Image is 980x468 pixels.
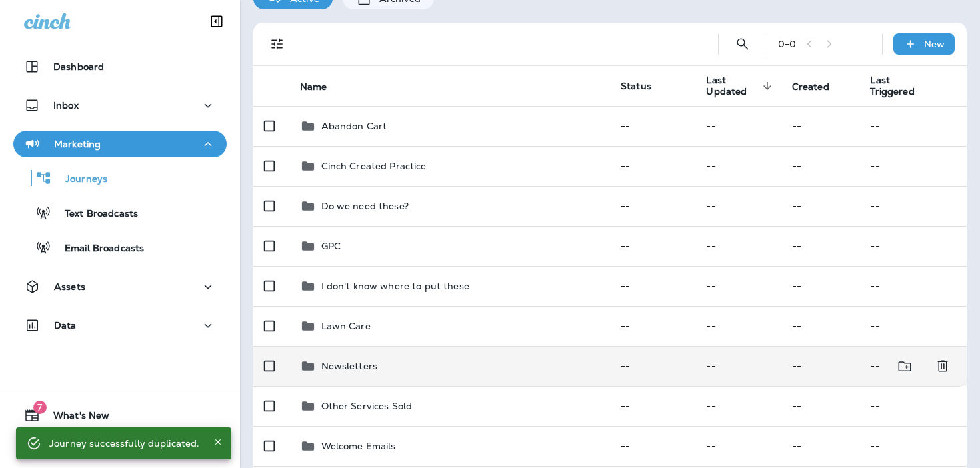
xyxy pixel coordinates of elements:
td: -- [781,106,860,146]
td: -- [695,306,781,346]
button: Support [13,434,227,461]
button: Inbox [13,92,227,119]
button: Email Broadcasts [13,233,227,261]
td: -- [695,426,781,466]
td: -- [610,226,695,266]
td: -- [859,266,967,306]
td: -- [610,346,695,386]
span: Last Triggered [870,75,931,97]
td: -- [610,306,695,346]
p: Other Services Sold [321,401,413,411]
td: -- [781,386,860,426]
td: -- [781,146,860,186]
td: -- [695,386,781,426]
p: Data [54,320,77,331]
div: 0 - 0 [778,39,796,49]
td: -- [695,106,781,146]
p: Inbox [53,100,79,111]
button: Move to folder [891,353,919,380]
p: Welcome Emails [321,441,396,451]
button: Search Journeys [729,31,756,57]
td: -- [859,186,967,226]
td: -- [695,186,781,226]
p: Lawn Care [321,321,371,331]
p: Abandon Cart [321,121,387,131]
button: Filters [264,31,291,57]
td: -- [695,346,781,386]
td: -- [781,226,860,266]
p: Text Broadcasts [51,208,138,221]
button: Text Broadcasts [13,199,227,227]
button: Close [210,434,226,450]
button: Dashboard [13,53,227,80]
td: -- [859,226,967,266]
td: -- [781,426,860,466]
td: -- [781,306,860,346]
span: Last Updated [706,75,758,97]
button: Data [13,312,227,339]
div: Journey successfully duplicated. [49,431,199,455]
td: -- [859,386,967,426]
td: -- [859,106,967,146]
td: -- [859,426,967,466]
p: Marketing [54,139,101,149]
td: -- [859,146,967,186]
p: I don't know where to put these [321,281,469,291]
td: -- [859,346,937,386]
p: GPC [321,241,341,251]
td: -- [610,106,695,146]
span: 7 [33,401,47,414]
p: Do we need these? [321,201,409,211]
td: -- [695,226,781,266]
span: Created [792,81,847,93]
td: -- [859,306,967,346]
span: Name [300,81,327,93]
span: Last Updated [706,75,775,97]
span: Last Triggered [870,75,914,97]
td: -- [781,186,860,226]
span: What's New [40,410,109,426]
td: -- [610,186,695,226]
button: Assets [13,273,227,300]
p: Journeys [52,173,107,186]
button: Marketing [13,131,227,157]
p: Assets [54,281,85,292]
button: Journeys [13,164,227,192]
p: Cinch Created Practice [321,161,427,171]
td: -- [610,386,695,426]
td: -- [610,146,695,186]
p: Email Broadcasts [51,243,144,255]
td: -- [781,266,860,306]
button: Collapse Sidebar [198,8,235,35]
td: -- [610,266,695,306]
p: New [924,39,945,49]
button: 7What's New [13,402,227,429]
td: -- [695,146,781,186]
button: Delete [929,353,956,380]
span: Name [300,81,345,93]
td: -- [695,266,781,306]
p: Newsletters [321,361,378,371]
span: Status [621,80,651,92]
td: -- [610,426,695,466]
td: -- [781,346,860,386]
p: Dashboard [53,61,104,72]
span: Created [792,81,829,93]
